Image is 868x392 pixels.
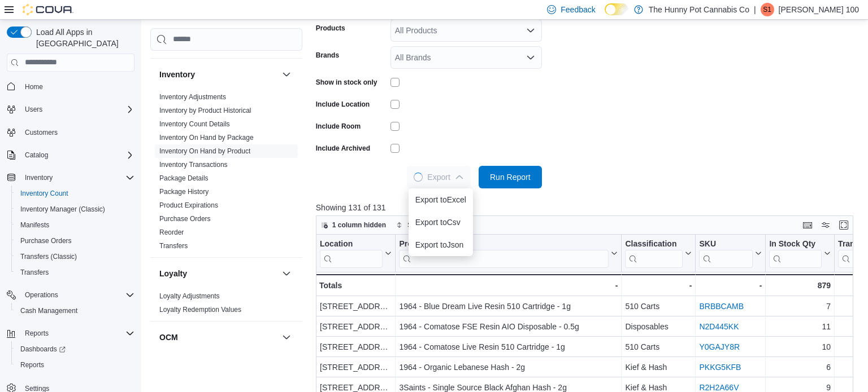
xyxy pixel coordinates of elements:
[316,78,377,87] label: Show in stock only
[16,358,49,372] a: Reports
[801,218,814,232] button: Keyboard shortcuts
[392,218,442,232] button: Sort fields
[16,250,81,263] a: Transfers (Classic)
[754,3,756,16] p: |
[159,120,230,129] span: Inventory Count Details
[320,340,392,354] div: [STREET_ADDRESS]
[159,147,250,156] span: Inventory On Hand by Product
[399,299,618,313] div: 1964 - Blue Dream Live Resin 510 Cartridge - 1g
[320,320,392,333] div: [STREET_ADDRESS]
[761,3,774,16] div: Sarah 100
[159,215,211,223] a: Purchase Orders
[20,288,134,302] span: Operations
[316,202,859,213] p: Showing 131 of 131
[11,303,139,319] button: Cash Management
[769,340,831,354] div: 10
[409,211,473,234] button: Export toCsv
[399,320,618,333] div: 1964 - Comatose FSE Resin AIO Disposable - 0.5g
[399,340,618,354] div: 1964 - Comatose Live Resin 510 Cartridge - 1g
[20,288,63,302] button: Operations
[320,360,392,374] div: [STREET_ADDRESS]
[399,239,609,249] div: Product
[20,252,77,261] span: Transfers (Classic)
[159,93,226,102] span: Inventory Adjustments
[699,239,753,267] div: SKU URL
[25,329,49,338] span: Reports
[320,239,383,249] div: Location
[25,173,53,182] span: Inventory
[316,144,370,153] label: Include Archived
[316,51,339,60] label: Brands
[25,82,43,91] span: Home
[159,306,241,314] a: Loyalty Redemption Values
[159,69,195,80] h3: Inventory
[769,299,831,313] div: 7
[320,239,383,267] div: Location
[159,107,251,114] a: Inventory by Product Historical
[699,239,753,249] div: SKU
[25,105,42,114] span: Users
[699,279,762,292] div: -
[769,239,831,267] button: In Stock Qty
[280,267,293,280] button: Loyalty
[16,234,134,248] span: Purchase Orders
[769,279,831,292] div: 879
[332,221,386,230] span: 1 column hidden
[625,320,692,333] div: Disposables
[20,80,134,94] span: Home
[16,266,134,279] span: Transfers
[316,122,361,131] label: Include Room
[399,239,609,267] div: Product
[159,228,184,236] a: Reorder
[625,340,692,354] div: 510 Carts
[159,187,209,196] span: Package History
[320,239,392,267] button: Location
[159,120,230,128] a: Inventory Count Details
[20,125,134,139] span: Customers
[159,332,277,343] button: OCM
[159,161,228,169] a: Inventory Transactions
[649,3,749,16] p: The Hunny Pot Cannabis Co
[16,342,70,356] a: Dashboards
[769,239,822,249] div: In Stock Qty
[320,299,392,313] div: [STREET_ADDRESS]
[20,205,105,214] span: Inventory Manager (Classic)
[699,383,739,392] a: R2H2A66V
[159,69,277,80] button: Inventory
[159,292,220,300] a: Loyalty Adjustments
[16,218,134,232] span: Manifests
[625,279,692,292] div: -
[399,239,618,267] button: Product
[20,236,72,245] span: Purchase Orders
[2,287,139,303] button: Operations
[415,195,466,204] span: Export to Excel
[699,363,741,372] a: PKKG5KFB
[159,160,228,169] span: Inventory Transactions
[16,202,134,216] span: Inventory Manager (Classic)
[32,27,134,49] span: Load All Apps in [GEOGRAPHIC_DATA]
[414,166,463,188] span: Export
[16,342,134,356] span: Dashboards
[23,4,73,15] img: Cova
[20,126,62,139] a: Customers
[20,148,53,162] button: Catalog
[16,202,110,216] a: Inventory Manager (Classic)
[2,170,139,186] button: Inventory
[11,233,139,249] button: Purchase Orders
[399,279,618,292] div: -
[2,325,139,341] button: Reports
[415,240,466,249] span: Export to Json
[159,201,218,210] span: Product Expirations
[16,187,134,200] span: Inventory Count
[20,80,47,94] a: Home
[699,342,740,351] a: Y0GAJY8R
[409,188,473,211] button: Export toExcel
[779,3,859,16] p: [PERSON_NAME] 100
[409,234,473,256] button: Export toJson
[20,103,47,116] button: Users
[150,90,302,257] div: Inventory
[699,239,762,267] button: SKU
[2,147,139,163] button: Catalog
[316,100,370,109] label: Include Location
